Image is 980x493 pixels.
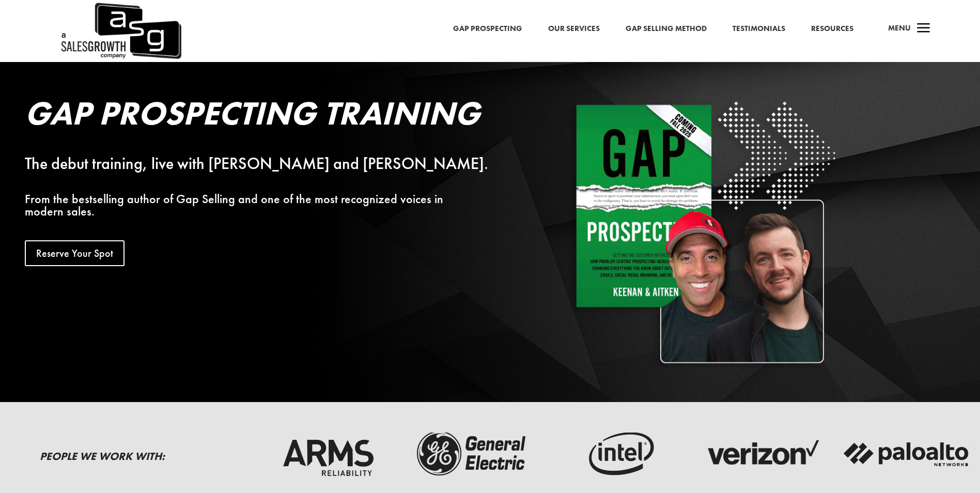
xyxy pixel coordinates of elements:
[733,22,785,36] a: Testimonials
[553,428,682,480] img: intel-logo-dark
[25,158,506,170] div: The debut training, live with [PERSON_NAME] and [PERSON_NAME].
[626,22,707,36] a: Gap Selling Method
[25,97,506,135] h2: Gap Prospecting Training
[569,97,840,368] img: Square White - Shadow
[453,22,522,36] a: Gap Prospecting
[408,428,537,480] img: ge-logo-dark
[697,428,827,480] img: verizon-logo-dark
[25,193,506,218] p: From the bestselling author of Gap Selling and one of the most recognized voices in modern sales.
[913,19,934,39] span: a
[888,23,911,33] span: Menu
[263,428,393,480] img: arms-reliability-logo-dark
[842,428,971,480] img: palato-networks-logo-dark
[811,22,853,36] a: Resources
[25,240,125,266] a: Reserve Your Spot
[548,22,600,36] a: Our Services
